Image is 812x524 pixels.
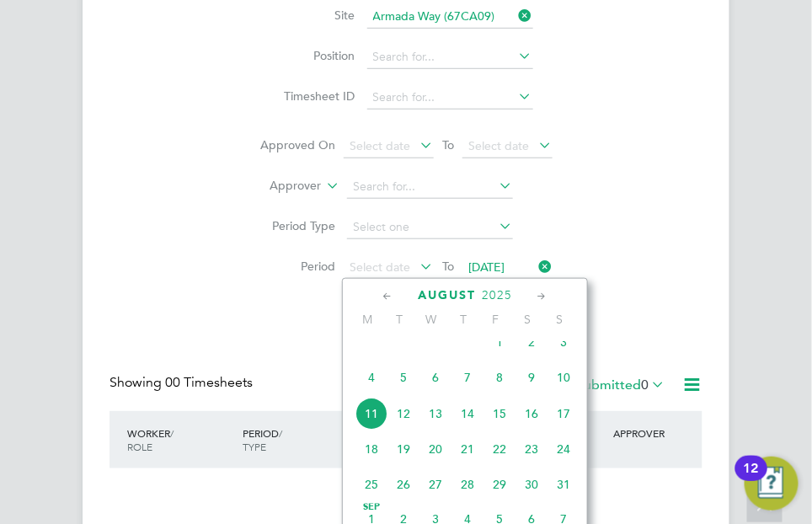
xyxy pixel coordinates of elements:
[447,312,479,327] span: T
[259,218,335,233] label: Period Type
[355,468,387,500] span: 25
[355,433,387,465] span: 18
[451,433,483,465] span: 21
[387,433,419,465] span: 19
[110,374,256,392] div: Showing
[548,468,580,500] span: 31
[280,48,355,63] label: Position
[259,137,335,152] label: Approved On
[419,398,451,430] span: 13
[576,377,665,393] label: Submitted
[387,398,419,430] span: 12
[367,86,533,110] input: Search for...
[419,468,451,500] span: 27
[243,440,267,453] span: TYPE
[516,361,548,393] span: 9
[483,326,516,358] span: 1
[483,398,516,430] span: 15
[165,374,253,391] span: 00 Timesheets
[239,418,355,462] div: PERIOD
[350,138,410,153] span: Select date
[610,418,680,448] div: APPROVER
[451,468,483,500] span: 28
[418,288,476,302] span: August
[355,504,387,512] span: Sep
[482,288,512,302] span: 2025
[527,374,669,398] div: Status
[641,377,649,393] span: 0
[347,216,513,239] input: Select one
[548,361,580,393] span: 10
[437,134,459,156] span: To
[483,361,516,393] span: 8
[437,255,459,277] span: To
[367,45,533,69] input: Search for...
[127,440,152,453] span: ROLE
[351,312,383,327] span: M
[419,433,451,465] span: 20
[548,398,580,430] span: 17
[280,88,355,104] label: Timesheet ID
[543,312,575,327] span: S
[123,418,239,462] div: WORKER
[516,468,548,500] span: 30
[415,312,447,327] span: W
[516,433,548,465] span: 23
[468,138,529,153] span: Select date
[387,361,419,393] span: 5
[355,398,387,430] span: 11
[259,259,335,274] label: Period
[347,175,513,199] input: Search for...
[516,398,548,430] span: 16
[245,178,321,195] label: Approver
[548,326,580,358] span: 3
[744,468,759,490] div: 12
[387,468,419,500] span: 26
[280,8,355,23] label: Site
[280,426,283,440] span: /
[367,5,533,29] input: Search for...
[745,457,799,511] button: Open Resource Center, 12 new notifications
[355,361,387,393] span: 4
[170,426,174,440] span: /
[451,398,483,430] span: 14
[511,312,543,327] span: S
[468,259,505,275] span: [DATE]
[483,433,516,465] span: 22
[451,361,483,393] span: 7
[383,312,415,327] span: T
[114,499,698,516] div: No data found
[516,326,548,358] span: 2
[350,259,410,275] span: Select date
[548,433,580,465] span: 24
[479,312,511,327] span: F
[419,361,451,393] span: 6
[483,468,516,500] span: 29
